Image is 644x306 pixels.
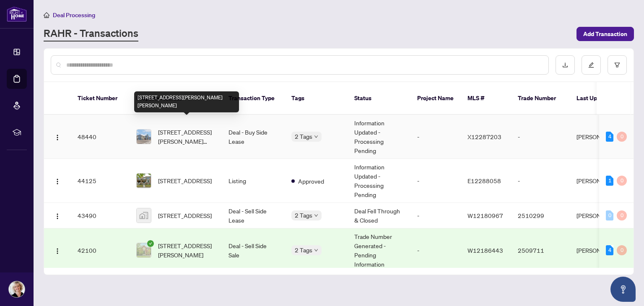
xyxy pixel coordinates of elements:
[467,133,501,140] span: X12287203
[134,91,239,112] div: [STREET_ADDRESS][PERSON_NAME][PERSON_NAME]
[9,281,25,297] img: Profile Icon
[295,245,312,255] span: 2 Tags
[608,55,627,75] button: filter
[54,134,61,141] img: Logo
[222,82,285,115] th: Transaction Type
[71,115,130,159] td: 48440
[511,82,570,115] th: Trade Number
[158,211,212,220] span: [STREET_ADDRESS]
[348,82,410,115] th: Status
[54,248,61,254] img: Logo
[71,82,130,115] th: Ticket Number
[51,130,64,143] button: Logo
[410,203,461,228] td: -
[614,62,620,68] span: filter
[610,277,636,302] button: Open asap
[570,203,633,228] td: [PERSON_NAME]
[570,228,633,272] td: [PERSON_NAME]
[570,159,633,203] td: [PERSON_NAME]
[617,176,627,186] div: 0
[222,203,285,228] td: Deal - Sell Side Lease
[51,244,64,257] button: Logo
[137,243,151,257] img: thumbnail-img
[348,228,410,272] td: Trade Number Generated - Pending Information
[314,135,318,139] span: down
[467,246,503,254] span: W12186443
[51,174,64,187] button: Logo
[298,176,324,186] span: Approved
[137,130,151,144] img: thumbnail-img
[511,159,570,203] td: -
[606,176,613,186] div: 1
[570,115,633,159] td: [PERSON_NAME]
[511,203,570,228] td: 2510299
[410,82,461,115] th: Project Name
[410,228,461,272] td: -
[511,115,570,159] td: -
[158,241,215,259] span: [STREET_ADDRESS][PERSON_NAME]
[137,174,151,188] img: thumbnail-img
[556,55,575,75] button: download
[53,11,95,19] span: Deal Processing
[348,115,410,159] td: Information Updated - Processing Pending
[562,62,568,68] span: download
[71,228,130,272] td: 42100
[467,177,501,184] span: E12288058
[617,132,627,142] div: 0
[54,213,61,220] img: Logo
[314,213,318,218] span: down
[147,240,154,247] span: check-circle
[617,245,627,255] div: 0
[158,176,212,185] span: [STREET_ADDRESS]
[606,245,613,255] div: 4
[51,209,64,222] button: Logo
[588,62,594,68] span: edit
[44,26,138,41] a: RAHR - Transactions
[461,82,511,115] th: MLS #
[583,27,627,41] span: Add Transaction
[314,248,318,252] span: down
[576,27,634,41] button: Add Transaction
[606,132,613,142] div: 4
[54,178,61,185] img: Logo
[285,82,348,115] th: Tags
[467,212,503,219] span: W12180967
[348,203,410,228] td: Deal Fell Through & Closed
[606,210,613,220] div: 0
[295,132,312,141] span: 2 Tags
[71,203,130,228] td: 43490
[7,6,27,22] img: logo
[570,82,633,115] th: Last Updated By
[71,159,130,203] td: 44125
[222,228,285,272] td: Deal - Sell Side Sale
[295,210,312,220] span: 2 Tags
[410,115,461,159] td: -
[582,55,601,75] button: edit
[158,127,215,146] span: [STREET_ADDRESS][PERSON_NAME][PERSON_NAME]
[130,82,222,115] th: Property Address
[511,228,570,272] td: 2509711
[44,12,49,18] span: home
[222,115,285,159] td: Deal - Buy Side Lease
[137,208,151,223] img: thumbnail-img
[410,159,461,203] td: -
[222,159,285,203] td: Listing
[348,159,410,203] td: Information Updated - Processing Pending
[617,210,627,220] div: 0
